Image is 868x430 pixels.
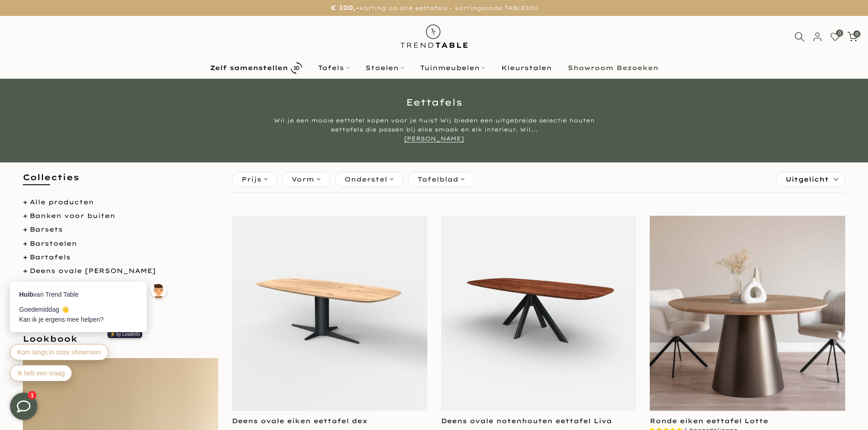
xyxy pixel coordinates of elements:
iframe: toggle-frame [1,384,46,429]
a: Alle producten [30,198,94,206]
a: 0 [830,32,840,42]
a: Banken voor buiten [30,212,115,220]
img: trend-table [394,16,474,56]
strong: € 100,- [331,4,360,12]
a: Barsets [30,225,63,233]
a: Deens ovale notenhouten eettafel Liva [441,417,612,425]
div: Wil je een mooie eettafel kopen voor je huis? Wij bieden een uitgebreide selectie houten eettafel... [263,116,605,143]
a: Deens ovale eiken eettafel dex [232,417,368,425]
span: Tafelblad [417,174,458,184]
a: Ronde eiken eettafel Lotte [650,417,768,425]
a: Tuinmeubelen [412,62,493,73]
a: [PERSON_NAME] [404,135,464,142]
span: Prijs [241,174,262,184]
label: Sorteren:Uitgelicht [776,172,845,187]
a: Showroom Bezoeken [560,62,666,73]
span: Onderstel [344,174,387,184]
a: Stoelen [357,62,412,73]
a: Tafels [310,62,357,73]
a: Zelf samenstellen [202,60,310,76]
a: Kleurstalen [493,62,560,73]
span: 0 [836,30,843,36]
h5: Collecties [23,172,218,192]
h1: Eettafels [168,98,701,107]
span: Vorm [292,174,314,184]
b: Zelf samenstellen [210,65,288,71]
a: 0 [847,32,858,42]
span: Uitgelicht [786,172,829,187]
iframe: bot-iframe [1,237,179,393]
b: Showroom Bezoeken [568,65,658,71]
span: 0 [853,30,860,37]
p: korting op alle eettafels - kortingscode TABLE100 [11,2,857,14]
